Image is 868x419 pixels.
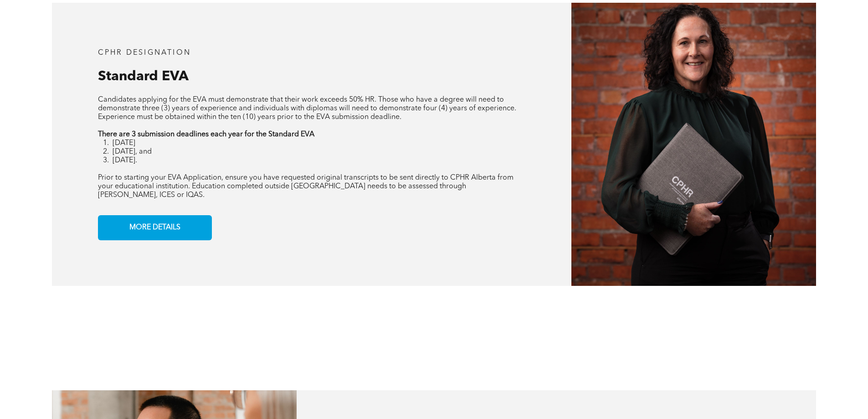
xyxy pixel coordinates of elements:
span: MORE DETAILS [126,219,184,237]
a: MORE DETAILS [98,215,212,240]
span: Standard EVA [98,70,189,83]
span: Candidates applying for the EVA must demonstrate that their work exceeds 50% HR. Those who have a... [98,96,516,121]
span: CPHR DESIGNATION [98,49,191,57]
span: Prior to starting your EVA Application, ensure you have requested original transcripts to be sent... [98,174,514,199]
strong: There are 3 submission deadlines each year for the Standard EVA [98,131,314,138]
span: [DATE]. [113,157,137,164]
span: [DATE], and [113,148,152,155]
span: [DATE] [113,140,135,147]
